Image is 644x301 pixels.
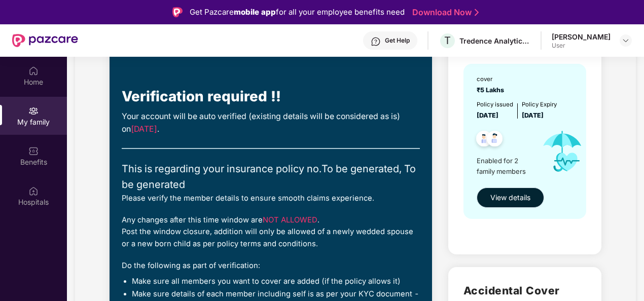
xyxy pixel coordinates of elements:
[522,100,557,109] div: Policy Expiry
[122,86,420,108] div: Verification required !!
[490,192,530,203] span: View details
[472,128,496,153] img: svg+xml;base64,PHN2ZyB4bWxucz0iaHR0cDovL3d3dy53My5vcmcvMjAwMC9zdmciIHdpZHRoPSI0OC45NDMiIGhlaWdodD...
[622,36,630,45] img: svg+xml;base64,PHN2ZyBpZD0iRHJvcGRvd24tMzJ4MzIiIHhtbG5zPSJodHRwOi8vd3d3LnczLm9yZy8yMDAwL3N2ZyIgd2...
[477,111,498,119] span: [DATE]
[371,36,381,47] img: svg+xml;base64,PHN2ZyBpZD0iSGVscC0zMngzMiIgeG1sbnM9Imh0dHA6Ly93d3cudzMub3JnLzIwMDAvc3ZnIiB3aWR0aD...
[28,106,39,116] img: svg+xml;base64,PHN2ZyB3aWR0aD0iMjAiIGhlaWdodD0iMjAiIHZpZXdCb3g9IjAgMCAyMCAyMCIgZmlsbD0ibm9uZSIgeG...
[552,32,611,42] div: [PERSON_NAME]
[385,36,410,45] div: Get Help
[122,193,420,204] div: Please verify the member details to ensure smooth claims experience.
[463,282,586,299] h2: Accidental Cover
[475,7,479,18] img: Stroke
[28,146,39,156] img: svg+xml;base64,PHN2ZyBpZD0iQmVuZWZpdHMiIHhtbG5zPSJodHRwOi8vd3d3LnczLm9yZy8yMDAwL3N2ZyIgd2lkdGg9Ij...
[263,215,317,224] span: NOT ALLOWED
[477,75,507,84] div: cover
[190,6,405,18] div: Get Pazcare for all your employee benefits need
[477,100,513,109] div: Policy issued
[122,161,420,193] div: This is regarding your insurance policy no. To be generated, To be generated
[522,111,544,119] span: [DATE]
[444,34,451,47] span: T
[234,7,276,17] strong: mobile app
[131,124,157,134] span: [DATE]
[534,121,591,182] img: icon
[477,156,534,176] span: Enabled for 2 family members
[172,7,183,17] img: Logo
[122,260,420,272] div: Do the following as part of verification:
[122,110,420,136] div: Your account will be auto verified (existing details will be considered as is) on .
[132,277,420,287] li: Make sure all members you want to cover are added (if the policy allows it)
[28,186,39,196] img: svg+xml;base64,PHN2ZyBpZD0iSG9zcGl0YWxzIiB4bWxucz0iaHR0cDovL3d3dy53My5vcmcvMjAwMC9zdmciIHdpZHRoPS...
[477,187,544,208] button: View details
[482,128,507,153] img: svg+xml;base64,PHN2ZyB4bWxucz0iaHR0cDovL3d3dy53My5vcmcvMjAwMC9zdmciIHdpZHRoPSI0OC45NDMiIGhlaWdodD...
[122,214,420,250] div: Any changes after this time window are . Post the window closure, addition will only be allowed o...
[552,42,611,50] div: User
[459,36,530,46] div: Tredence Analytics Solutions Private Limited
[28,66,39,76] img: svg+xml;base64,PHN2ZyBpZD0iSG9tZSIgeG1sbnM9Imh0dHA6Ly93d3cudzMub3JnLzIwMDAvc3ZnIiB3aWR0aD0iMjAiIG...
[477,86,507,94] span: ₹5 Lakhs
[12,34,78,47] img: New Pazcare Logo
[412,7,476,18] a: Download Now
